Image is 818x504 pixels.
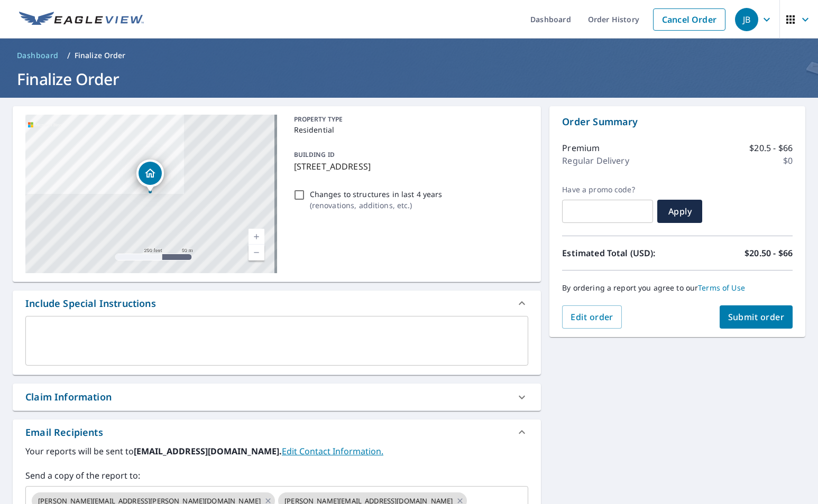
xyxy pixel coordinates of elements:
[25,296,156,311] div: Include Special Instructions
[294,150,335,159] p: BUILDING ID
[67,49,70,62] li: /
[25,469,528,482] label: Send a copy of the report to:
[720,305,793,329] button: Submit order
[13,68,805,90] h1: Finalize Order
[17,50,59,61] span: Dashboard
[13,47,805,64] nav: breadcrumb
[666,206,694,217] span: Apply
[25,445,528,458] label: Your reports will be sent to
[294,115,525,124] p: PROPERTY TYPE
[19,12,144,27] img: EV Logo
[13,291,541,316] div: Include Special Instructions
[294,124,525,135] p: Residential
[134,445,282,457] b: [EMAIL_ADDRESS][DOMAIN_NAME].
[294,160,525,173] p: [STREET_ADDRESS]
[571,311,613,323] span: Edit order
[562,247,677,259] p: Estimated Total (USD):
[75,50,126,61] p: Finalize Order
[735,8,758,31] div: JB
[562,305,622,329] button: Edit order
[698,283,745,293] a: Terms of Use
[783,154,793,167] p: $0
[728,311,785,323] span: Submit order
[310,200,443,211] p: ( renovations, additions, etc. )
[562,185,653,194] label: Have a promo code?
[562,142,600,154] p: Premium
[136,160,164,192] div: Dropped pin, building 1, Residential property, 5156 N Watervliet Rd Watervliet, MI 49098
[13,384,541,410] div: Claim Information
[13,47,63,64] a: Dashboard
[282,445,383,457] a: EditContactInfo
[562,283,793,293] p: By ordering a report you agree to our
[13,419,541,445] div: Email Recipients
[25,390,112,404] div: Claim Information
[745,247,793,259] p: $20.50 - $66
[310,189,443,200] p: Changes to structures in last 4 years
[249,229,264,245] a: Current Level 17, Zoom In
[249,245,264,260] a: Current Level 17, Zoom Out
[657,200,702,223] button: Apply
[562,154,629,167] p: Regular Delivery
[562,115,793,129] p: Order Summary
[749,142,793,154] p: $20.5 - $66
[653,8,725,31] a: Cancel Order
[25,425,103,440] div: Email Recipients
